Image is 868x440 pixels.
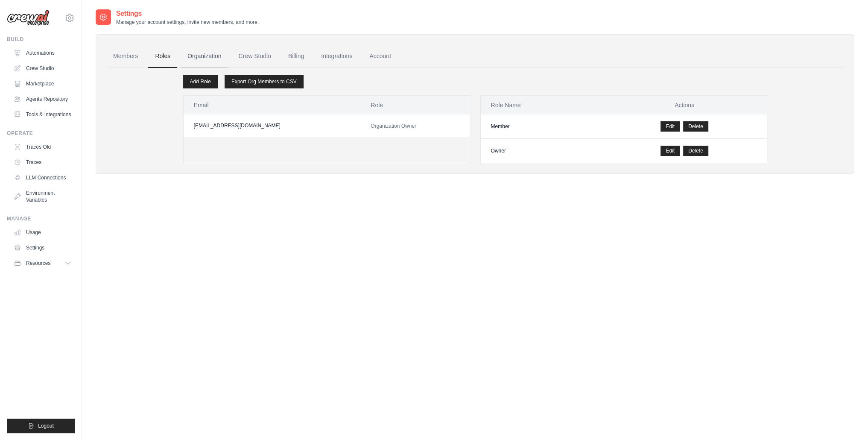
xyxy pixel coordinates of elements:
[184,114,361,137] td: [EMAIL_ADDRESS][DOMAIN_NAME]
[10,226,75,239] a: Usage
[148,45,177,68] a: Roles
[360,96,469,114] th: Role
[362,45,398,68] a: Account
[184,96,361,114] th: Email
[660,121,680,132] a: Edit
[183,75,218,88] a: Add Role
[116,9,259,19] h2: Settings
[7,10,50,26] img: Logo
[10,140,75,154] a: Traces Old
[10,77,75,91] a: Marketplace
[481,96,602,114] th: Role Name
[314,45,359,68] a: Integrations
[481,139,602,163] td: Owner
[7,215,75,222] div: Manage
[7,36,75,43] div: Build
[232,45,278,68] a: Crew Studio
[7,419,75,433] button: Logout
[10,186,75,207] a: Environment Variables
[38,422,54,429] span: Logout
[10,92,75,106] a: Agents Repository
[660,146,680,156] a: Edit
[602,96,767,114] th: Actions
[10,171,75,185] a: LLM Connections
[106,45,145,68] a: Members
[181,45,228,68] a: Organization
[10,256,75,270] button: Resources
[7,130,75,137] div: Operate
[26,260,50,267] span: Resources
[371,123,416,129] span: Organization Owner
[10,241,75,255] a: Settings
[116,19,259,26] p: Manage your account settings, invite new members, and more.
[10,155,75,169] a: Traces
[10,108,75,121] a: Tools & Integrations
[683,121,708,132] button: Delete
[10,46,75,60] a: Automations
[225,75,304,88] a: Export Org Members to CSV
[281,45,311,68] a: Billing
[10,62,75,75] a: Crew Studio
[683,146,708,156] button: Delete
[481,114,602,139] td: Member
